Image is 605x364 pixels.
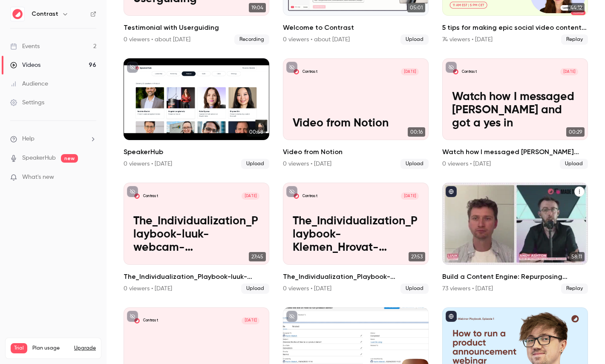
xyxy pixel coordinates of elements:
[442,160,491,168] div: 0 viewers • [DATE]
[560,68,578,75] span: [DATE]
[283,160,331,168] div: 0 viewers • [DATE]
[401,68,419,75] span: [DATE]
[283,183,429,293] a: The_Individualization_Playbook-Klemen_Hrovat-webcam-00h_00m_00s_357ms-StreamYardContrast[DATE]The...
[568,3,585,12] span: 44:12
[74,345,96,352] button: Upgrade
[442,58,588,169] li: Watch how I messaged Thibaut and got a yes in
[124,147,269,157] h2: SpeakerHub
[560,159,588,169] span: Upload
[286,62,297,73] button: unpublished
[446,311,457,322] button: published
[283,284,331,293] div: 0 viewers • [DATE]
[10,135,96,143] li: help-dropdown-opener
[442,284,493,293] div: 73 viewers • [DATE]
[302,69,317,75] p: Contrast
[286,186,297,197] button: unpublished
[446,186,457,197] button: published
[446,62,457,73] button: unpublished
[124,35,190,44] div: 0 viewers • about [DATE]
[409,252,425,261] span: 27:53
[124,284,172,293] div: 0 viewers • [DATE]
[561,284,588,294] span: Replay
[124,183,269,293] a: The_Individualization_Playbook-luuk-webcam-00h_00m_00s_251ms-StreamYardContrast[DATE]The_Individu...
[22,173,54,182] span: What's new
[22,154,56,163] a: SpeakerHub
[561,34,588,45] span: Replay
[442,183,588,293] a: 58:11Build a Content Engine: Repurposing Strategies for SaaS Teams73 viewers • [DATE]Replay
[401,192,419,200] span: [DATE]
[283,183,429,293] li: The_Individualization_Playbook-Klemen_Hrovat-webcam-00h_00m_00s_357ms-StreamYard
[247,127,266,137] span: 00:58
[124,23,269,33] h2: Testimonial with Userguiding
[32,345,69,352] span: Plan usage
[293,215,419,255] p: The_Individualization_Playbook-Klemen_Hrovat-webcam-00h_00m_00s_357ms-StreamYard
[124,58,269,169] a: 00:58SpeakerHub0 viewers • [DATE]Upload
[242,317,259,324] span: [DATE]
[249,3,266,12] span: 19:04
[442,183,588,293] li: Build a Content Engine: Repurposing Strategies for SaaS Teams
[61,154,78,163] span: new
[302,194,317,199] p: Contrast
[283,58,429,169] li: Video from Notion
[462,69,477,75] p: Contrast
[124,58,269,169] li: SpeakerHub
[569,252,585,261] span: 58:11
[124,272,269,282] h2: The_Individualization_Playbook-luuk-webcam-00h_00m_00s_251ms-StreamYard
[293,117,419,130] p: Video from Notion
[32,10,58,18] h6: Contrast
[442,147,588,157] h2: Watch how I messaged [PERSON_NAME] and got a yes in
[241,284,269,294] span: Upload
[400,284,429,294] span: Upload
[400,159,429,169] span: Upload
[11,7,24,21] img: Contrast
[143,318,158,323] p: Contrast
[283,58,429,169] a: Video from NotionContrast[DATE]Video from Notion00:16Video from Notion0 viewers • [DATE]Upload
[234,34,269,45] span: Recording
[442,23,588,33] h2: 5 tips for making epic social video content in B2B marketing
[127,186,138,197] button: unpublished
[10,42,40,51] div: Events
[127,62,138,73] button: unpublished
[442,35,493,44] div: 74 viewers • [DATE]
[10,98,44,107] div: Settings
[242,192,259,200] span: [DATE]
[124,183,269,293] li: The_Individualization_Playbook-luuk-webcam-00h_00m_00s_251ms-StreamYard
[10,80,48,88] div: Audience
[10,61,40,69] div: Videos
[286,311,297,322] button: unpublished
[442,272,588,282] h2: Build a Content Engine: Repurposing Strategies for SaaS Teams
[283,23,429,33] h2: Welcome to Contrast
[400,34,429,45] span: Upload
[283,147,429,157] h2: Video from Notion
[283,272,429,282] h2: The_Individualization_Playbook-Klemen_Hrovat-webcam-00h_00m_00s_357ms-StreamYard
[11,343,27,353] span: Trial
[442,58,588,169] a: Watch how I messaged Thibaut and got a yes inContrast[DATE]Watch how I messaged [PERSON_NAME] and...
[283,35,350,44] div: 0 viewers • about [DATE]
[127,311,138,322] button: unpublished
[124,160,172,168] div: 0 viewers • [DATE]
[407,3,425,12] span: 05:01
[143,194,158,199] p: Contrast
[408,127,425,137] span: 00:16
[452,91,578,130] p: Watch how I messaged [PERSON_NAME] and got a yes in
[133,215,259,255] p: The_Individualization_Playbook-luuk-webcam-00h_00m_00s_251ms-StreamYard
[249,252,266,261] span: 27:45
[22,135,35,143] span: Help
[566,127,585,137] span: 00:29
[241,159,269,169] span: Upload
